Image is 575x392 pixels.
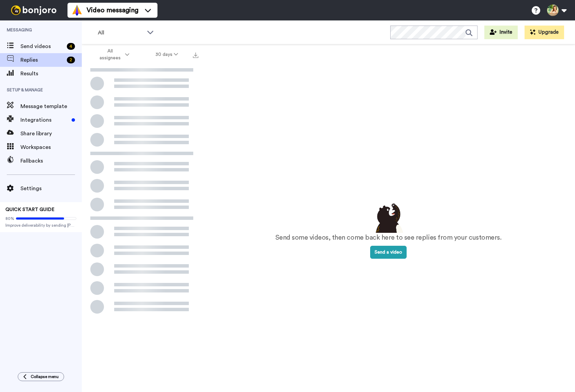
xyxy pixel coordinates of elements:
[20,56,64,64] span: Replies
[191,49,200,60] button: Export all results that match these filters now.
[275,233,502,243] p: Send some videos, then come back here to see replies from your customers.
[525,26,564,39] button: Upgrade
[87,5,138,15] span: Video messaging
[193,52,198,58] img: export.svg
[20,184,82,193] span: Settings
[20,102,82,110] span: Message template
[142,48,191,61] button: 30 days
[5,223,76,228] span: Improve deliverability by sending [PERSON_NAME]’s from your own email
[20,42,64,50] span: Send videos
[83,45,142,64] button: All assignees
[31,374,59,379] span: Collapse menu
[20,143,82,151] span: Workspaces
[8,5,59,15] img: bj-logo-header-white.svg
[18,372,64,381] button: Collapse menu
[5,207,55,212] span: QUICK START GUIDE
[20,116,69,124] span: Integrations
[372,201,406,233] img: results-emptystates.png
[20,130,82,138] span: Share library
[67,43,75,50] div: 4
[96,48,124,61] span: All assignees
[484,26,518,39] button: Invite
[20,157,82,165] span: Fallbacks
[370,246,407,259] button: Send a video
[370,250,407,255] a: Send a video
[20,70,82,78] span: Results
[98,29,143,37] span: All
[67,57,75,63] div: 2
[72,5,82,16] img: vm-color.svg
[5,216,14,221] span: 80%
